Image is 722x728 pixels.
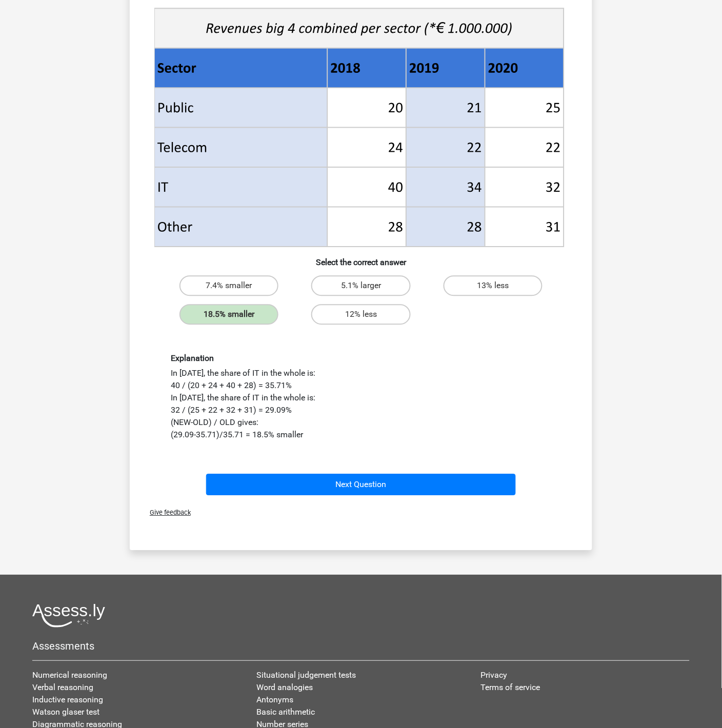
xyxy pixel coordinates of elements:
[32,707,99,717] a: Watson glaser test
[32,604,105,628] img: Assessly logo
[481,683,540,693] a: Terms of service
[142,509,191,517] span: Give feedback
[256,707,315,717] a: Basic arithmetic
[444,276,543,296] label: 13% less
[146,250,576,268] h6: Select the correct answer
[179,305,278,325] label: 18.5% smaller
[256,695,293,705] a: Antonyms
[311,276,410,296] label: 5.1% larger
[171,354,551,363] h6: Explanation
[481,671,508,680] a: Privacy
[32,640,690,653] h5: Assessments
[32,671,107,680] a: Numerical reasoning
[206,474,516,496] button: Next Question
[256,671,356,680] a: Situational judgement tests
[32,683,93,693] a: Verbal reasoning
[32,695,103,705] a: Inductive reasoning
[179,276,278,296] label: 7.4% smaller
[311,305,410,325] label: 12% less
[163,354,559,441] div: In [DATE], the share of IT in the whole is: 40 / (20 + 24 + 40 + 28) = 35.71% In [DATE], the shar...
[256,683,313,693] a: Word analogies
